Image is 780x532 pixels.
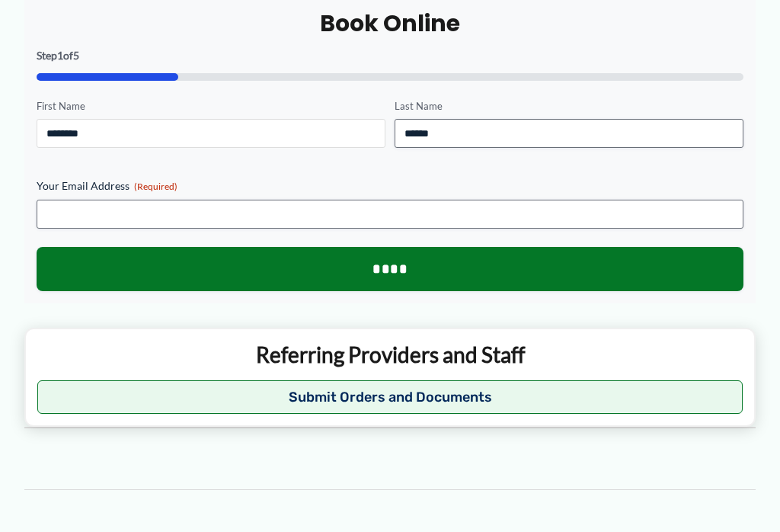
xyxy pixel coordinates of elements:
span: 5 [73,49,79,62]
p: Step of [37,50,743,61]
span: (Required) [134,181,177,192]
h2: Book Online [37,8,743,38]
button: Submit Orders and Documents [37,380,743,414]
label: First Name [37,99,385,114]
label: Your Email Address [37,178,743,194]
span: 1 [57,49,63,62]
p: Referring Providers and Staff [37,341,743,368]
label: Last Name [395,99,743,114]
